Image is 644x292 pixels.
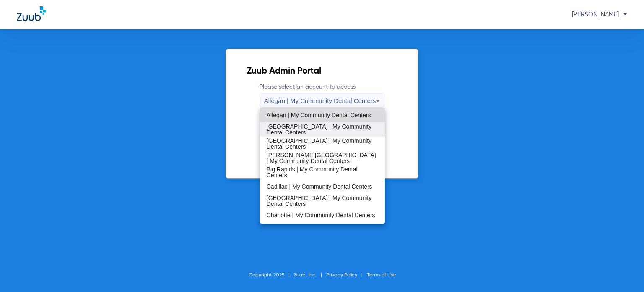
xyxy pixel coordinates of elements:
[267,124,378,135] span: [GEOGRAPHIC_DATA] | My Community Dental Centers
[267,184,372,189] span: Cadillac | My Community Dental Centers
[267,138,378,150] span: [GEOGRAPHIC_DATA] | My Community Dental Centers
[267,152,378,164] span: [PERSON_NAME][GEOGRAPHIC_DATA] | My Community Dental Centers
[267,212,375,218] span: Charlotte | My Community Dental Centers
[602,252,644,292] iframe: Chat Widget
[267,112,371,118] span: Allegan | My Community Dental Centers
[267,166,378,178] span: Big Rapids | My Community Dental Centers
[267,195,378,207] span: [GEOGRAPHIC_DATA] | My Community Dental Centers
